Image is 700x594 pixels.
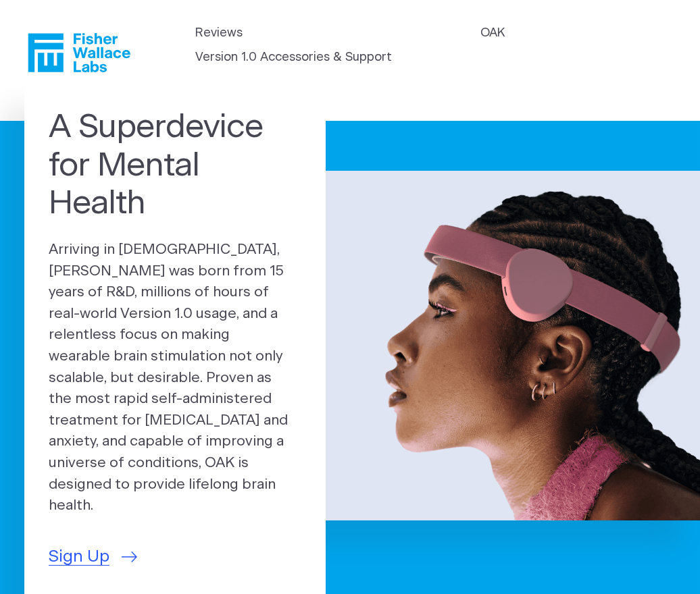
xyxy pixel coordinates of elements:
p: Arriving in [DEMOGRAPHIC_DATA], [PERSON_NAME] was born from 15 years of R&D, millions of hours of... [49,239,301,516]
a: Reviews [195,24,243,43]
h1: A Superdevice for Mental Health [49,109,301,223]
a: Fisher Wallace [28,33,130,72]
a: Version 1.0 Accessories & Support [195,49,392,67]
a: Sign Up [49,545,137,570]
a: OAK [480,24,505,43]
span: Sign Up [49,545,109,570]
